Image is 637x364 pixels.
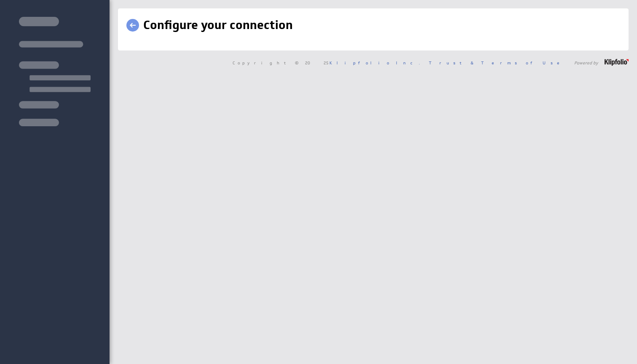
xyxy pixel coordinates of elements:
a: Trust & Terms of Use [429,60,565,66]
h1: Configure your connection [143,17,293,34]
img: logo-footer.png [605,59,629,66]
img: skeleton-sidenav.svg [19,17,91,126]
span: Copyright © 2025 [233,61,420,65]
a: Klipfolio Inc. [329,60,420,66]
span: Powered by [574,61,598,65]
